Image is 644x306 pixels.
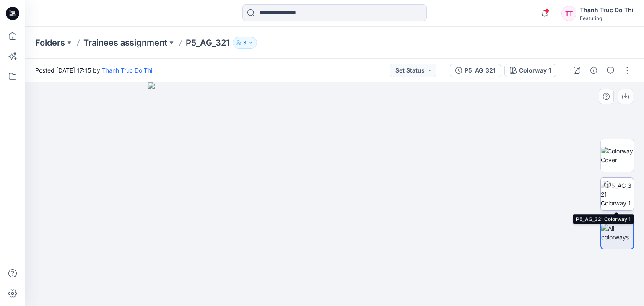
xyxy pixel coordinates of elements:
[102,67,152,74] a: Thanh Truc Do Thi
[450,64,501,77] button: P5_AG_321
[580,5,634,15] div: Thanh Truc Do Thi
[233,37,257,49] button: 3
[465,66,496,75] div: P5_AG_321
[83,37,167,49] a: Trainees assignment
[601,224,633,241] img: All colorways
[148,82,521,306] img: eyJhbGciOiJIUzI1NiIsImtpZCI6IjAiLCJzbHQiOiJzZXMiLCJ0eXAiOiJKV1QifQ.eyJkYXRhIjp7InR5cGUiOiJzdG9yYW...
[504,64,556,77] button: Colorway 1
[186,37,229,49] p: P5_AG_321
[243,38,247,47] p: 3
[35,37,65,49] a: Folders
[601,147,634,164] img: Colorway Cover
[561,6,576,21] div: TT
[519,66,551,75] div: Colorway 1
[35,66,152,75] span: Posted [DATE] 17:15 by
[601,181,634,207] img: P5_AG_321 Colorway 1
[580,15,634,21] div: Featuring
[587,64,600,77] button: Details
